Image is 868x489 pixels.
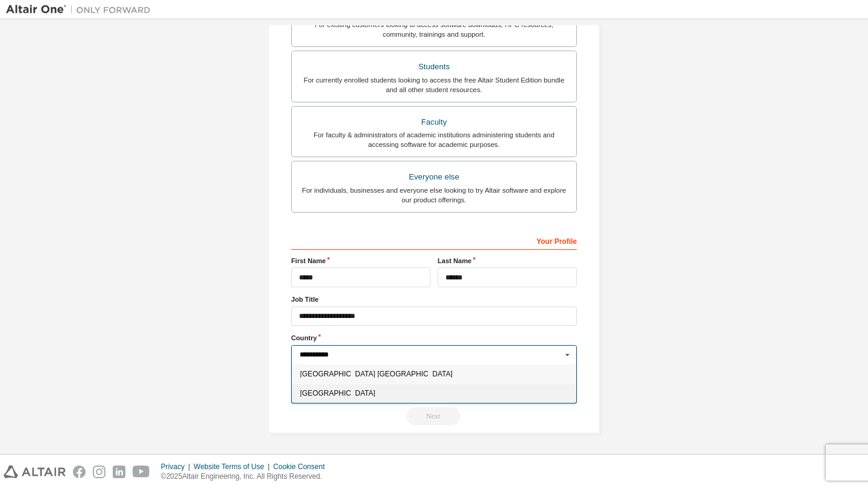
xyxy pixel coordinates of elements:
[300,370,568,378] span: [GEOGRAPHIC_DATA] [GEOGRAPHIC_DATA]
[291,294,577,304] label: Job Title
[291,256,430,266] label: First Name
[299,130,569,149] div: For faculty & administrators of academic institutions administering students and accessing softwa...
[161,472,332,482] p: © 2025 Altair Engineering, Inc. All Rights Reserved.
[299,114,569,131] div: Faculty
[161,462,193,472] div: Privacy
[73,466,86,478] img: facebook.svg
[113,466,125,478] img: linkedin.svg
[4,466,66,478] img: altair_logo.svg
[299,20,569,39] div: For existing customers looking to access software downloads, HPC resources, community, trainings ...
[291,231,577,250] div: Your Profile
[300,390,568,397] span: [GEOGRAPHIC_DATA]
[299,58,569,75] div: Students
[133,466,150,478] img: youtube.svg
[273,462,332,472] div: Cookie Consent
[193,462,273,472] div: Website Terms of Use
[6,4,157,16] img: Altair One
[299,185,569,205] div: For individuals, businesses and everyone else looking to try Altair software and explore our prod...
[299,169,569,185] div: Everyone else
[299,75,569,95] div: For currently enrolled students looking to access the free Altair Student Edition bundle and all ...
[291,333,577,343] label: Country
[93,466,105,478] img: instagram.svg
[291,407,577,425] div: Read and acccept EULA to continue
[438,256,577,266] label: Last Name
